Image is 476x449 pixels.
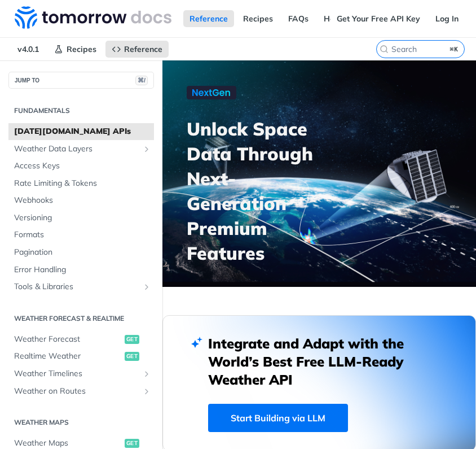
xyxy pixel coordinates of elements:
span: [DATE][DOMAIN_NAME] APIs [14,126,151,137]
a: Weather Forecastget [8,331,154,348]
a: Webhooks [8,192,154,209]
a: Tools & LibrariesShow subpages for Tools & Libraries [8,278,154,295]
a: [DATE][DOMAIN_NAME] APIs [8,123,154,140]
span: v4.0.1 [11,41,45,58]
a: Reference [105,41,169,58]
a: FAQs [282,10,315,27]
a: Reference [183,10,234,27]
a: Get Your Free API Key [330,10,426,27]
span: get [125,335,139,344]
a: Start Building via LLM [208,404,348,432]
span: Weather Maps [14,438,122,449]
h2: Fundamentals [8,106,154,116]
a: Pagination [8,244,154,261]
a: Formats [8,226,154,243]
h2: Integrate and Adapt with the World’s Best Free LLM-Ready Weather API [208,334,430,389]
span: Webhooks [14,195,151,206]
a: Realtime Weatherget [8,348,154,365]
button: Show subpages for Weather on Routes [142,387,151,396]
span: Weather Timelines [14,368,139,380]
span: Formats [14,229,151,241]
a: Error Handling [8,261,154,278]
h2: Weather Maps [8,417,154,428]
span: Rate Limiting & Tokens [14,178,151,189]
span: ⌘/ [135,76,148,85]
span: Recipes [67,44,96,54]
span: get [125,439,139,448]
a: Log In [429,10,465,27]
span: Reference [124,44,162,54]
img: Tomorrow.io Weather API Docs [15,6,171,29]
span: Versioning [14,212,151,224]
h2: Weather Forecast & realtime [8,313,154,324]
a: Recipes [48,41,103,58]
kbd: ⌘K [447,43,461,55]
button: Show subpages for Weather Data Layers [142,145,151,154]
button: JUMP TO⌘/ [8,72,154,89]
span: Tools & Libraries [14,281,139,293]
button: Show subpages for Weather Timelines [142,369,151,378]
span: Pagination [14,247,151,258]
span: get [125,352,139,361]
img: NextGen [187,86,236,99]
button: Show subpages for Tools & Libraries [142,282,151,291]
h3: Unlock Space Data Through Next-Generation Premium Features [187,116,332,265]
span: Access Keys [14,160,151,172]
span: Weather Forecast [14,334,122,345]
a: Weather on RoutesShow subpages for Weather on Routes [8,383,154,400]
a: Recipes [237,10,279,27]
span: Error Handling [14,264,151,276]
a: Access Keys [8,158,154,175]
a: Rate Limiting & Tokens [8,175,154,192]
a: Versioning [8,210,154,226]
span: Weather on Routes [14,386,139,397]
span: Weather Data Layers [14,143,139,155]
a: Weather Data LayersShow subpages for Weather Data Layers [8,141,154,158]
svg: Search [380,45,389,54]
span: Realtime Weather [14,351,122,362]
a: Help Center [318,10,376,27]
a: Weather TimelinesShow subpages for Weather Timelines [8,365,154,382]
